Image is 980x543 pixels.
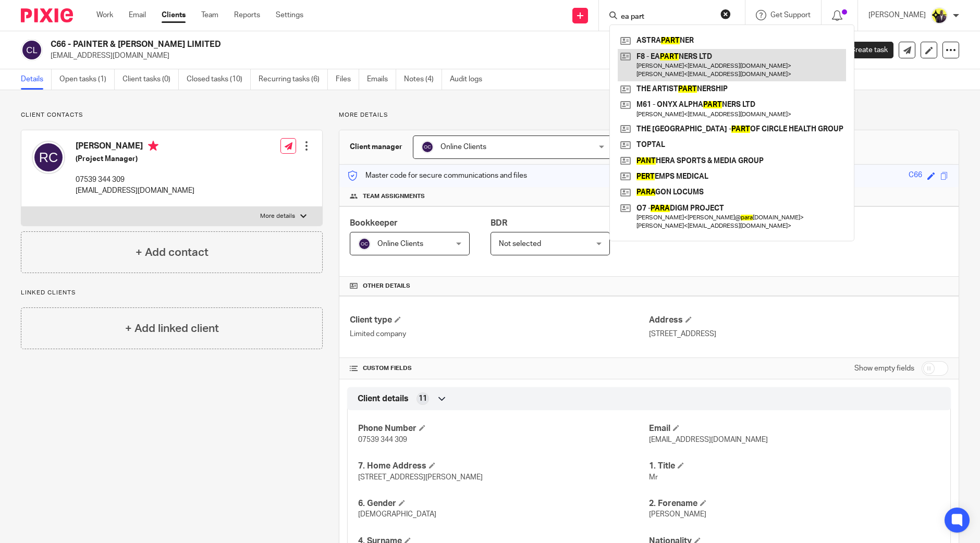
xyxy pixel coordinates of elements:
p: 07539 344 309 [76,175,194,185]
h4: Email [649,423,940,434]
a: Client tasks (0) [123,69,179,90]
a: Audit logs [450,69,490,90]
span: Team assignments [363,192,425,201]
span: 11 [419,393,427,404]
p: [EMAIL_ADDRESS][DOMAIN_NAME] [76,186,194,196]
i: Primary [148,141,158,151]
span: [PERSON_NAME] [649,511,706,518]
span: Client details [358,393,409,404]
span: BDR [491,219,507,227]
a: Reports [234,10,260,20]
h3: Client manager [350,142,402,152]
span: Not selected [499,240,541,248]
span: 07539 344 309 [358,436,407,443]
h4: [PERSON_NAME] [76,141,194,154]
p: Linked clients [21,289,323,297]
h4: 7. Home Address [358,461,649,472]
a: Details [21,69,52,90]
span: [STREET_ADDRESS][PERSON_NAME] [358,474,483,481]
h4: Address [649,315,948,326]
p: More details [339,111,959,119]
a: Work [96,10,113,20]
a: Email [129,10,146,20]
h2: C66 - PAINTER & [PERSON_NAME] LIMITED [51,39,664,50]
h5: (Project Manager) [76,154,194,164]
span: Other details [363,282,410,290]
p: [PERSON_NAME] [868,10,926,20]
a: Files [336,69,359,90]
p: Master code for secure communications and files [347,170,527,181]
a: Closed tasks (10) [187,69,251,90]
span: [EMAIL_ADDRESS][DOMAIN_NAME] [649,436,768,443]
button: Clear [720,9,731,19]
label: Show empty fields [854,363,914,374]
p: Client contacts [21,111,323,119]
a: Clients [162,10,186,20]
a: Team [201,10,218,20]
img: svg%3E [32,141,65,174]
p: More details [260,212,295,220]
p: [STREET_ADDRESS] [649,329,948,339]
p: Limited company [350,329,649,339]
h4: + Add linked client [125,320,219,337]
span: Mr [649,474,658,481]
h4: 6. Gender [358,498,649,509]
span: Get Support [770,11,811,19]
p: [EMAIL_ADDRESS][DOMAIN_NAME] [51,51,817,61]
a: Settings [276,10,303,20]
h4: Phone Number [358,423,649,434]
a: Create task [833,42,893,58]
h4: Client type [350,315,649,326]
span: [DEMOGRAPHIC_DATA] [358,511,436,518]
h4: CUSTOM FIELDS [350,364,649,373]
img: svg%3E [421,141,434,153]
img: Yemi-Starbridge.jpg [931,7,948,24]
input: Search [620,13,714,22]
span: Online Clients [440,143,486,151]
a: Notes (4) [404,69,442,90]
h4: + Add contact [136,244,209,261]
a: Recurring tasks (6) [259,69,328,90]
h4: 2. Forename [649,498,940,509]
h4: 1. Title [649,461,940,472]
img: Pixie [21,8,73,22]
span: Bookkeeper [350,219,398,227]
a: Open tasks (1) [59,69,115,90]
span: Online Clients [377,240,423,248]
a: Emails [367,69,396,90]
div: C66 [909,170,922,182]
img: svg%3E [21,39,43,61]
img: svg%3E [358,238,371,250]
